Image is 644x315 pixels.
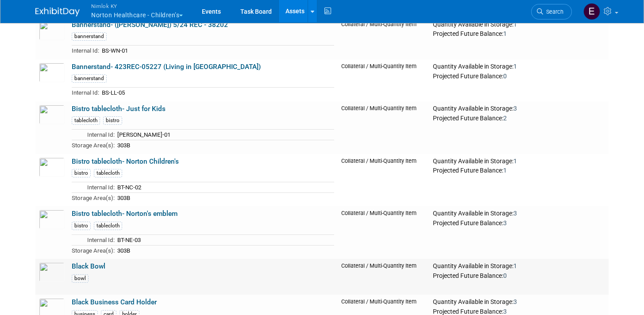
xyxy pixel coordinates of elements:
a: Bistro tablecloth- Norton Children's [72,157,179,165]
div: Quantity Available in Storage: [433,21,605,29]
div: Projected Future Balance: [433,113,605,123]
div: Projected Future Balance: [433,270,605,280]
span: 3 [513,105,517,112]
td: 303B [115,245,334,255]
span: 2 [503,115,507,122]
a: Black Business Card Holder [72,298,157,306]
div: Quantity Available in Storage: [433,157,605,165]
span: 1 [513,63,517,70]
div: Quantity Available in Storage: [433,63,605,71]
div: Projected Future Balance: [433,71,605,81]
td: Collateral / Multi-Quantity Item [338,101,429,154]
span: 1 [513,157,517,165]
span: 1 [513,21,517,28]
div: bistro [72,169,91,177]
a: Bistro tablecloth- Just for Kids [72,105,166,113]
span: Search [543,8,563,15]
div: tablecloth [72,116,100,125]
span: 1 [513,262,517,269]
span: 3 [513,298,517,305]
img: Elizabeth Griffin [583,3,600,20]
div: tablecloth [94,222,122,230]
a: Black Bowl [72,262,105,270]
a: Bistro tablecloth- Norton's emblem [72,210,177,218]
a: Bannerstand- 423REC-05227 (Living in [GEOGRAPHIC_DATA]) [72,63,261,71]
td: Collateral / Multi-Quantity Item [338,206,429,259]
td: Collateral / Multi-Quantity Item [338,154,429,207]
td: Collateral / Multi-Quantity Item [338,17,429,59]
img: ExhibitDay [35,8,80,16]
div: Projected Future Balance: [433,28,605,38]
div: bistro [72,222,91,230]
a: Search [531,4,572,19]
span: 3 [513,210,517,217]
div: bistro [103,116,122,125]
div: Projected Future Balance: [433,165,605,175]
div: bannerstand [72,32,107,41]
td: BT-NE-03 [115,234,334,245]
div: Projected Future Balance: [433,218,605,227]
span: Storage Area(s): [72,142,115,149]
span: 3 [503,308,507,315]
td: BS-WN-01 [99,46,334,56]
div: Quantity Available in Storage: [433,105,605,113]
td: Internal Id: [72,130,115,140]
td: Internal Id: [72,46,99,56]
div: Quantity Available in Storage: [433,210,605,218]
span: 0 [503,73,507,80]
div: tablecloth [94,169,122,177]
div: Quantity Available in Storage: [433,262,605,270]
span: Nimlok KY [91,1,183,11]
span: 1 [503,30,507,37]
td: Collateral / Multi-Quantity Item [338,259,429,295]
td: Collateral / Multi-Quantity Item [338,59,429,101]
td: Internal Id: [72,182,115,193]
a: Bannerstand- ([PERSON_NAME]) 5/24 REC - 38202 [72,21,228,29]
div: bannerstand [72,74,107,83]
td: BS-LL-05 [99,88,334,98]
span: 1 [503,167,507,174]
span: 3 [503,219,507,227]
div: Quantity Available in Storage: [433,298,605,306]
span: 0 [503,272,507,279]
div: bowl [72,274,89,283]
td: Internal Id: [72,234,115,245]
td: Internal Id: [72,88,99,98]
td: BT-NC-02 [115,182,334,193]
span: Storage Area(s): [72,195,115,201]
td: 303B [115,140,334,150]
span: Storage Area(s): [72,247,115,254]
td: 303B [115,192,334,203]
td: [PERSON_NAME]-01 [115,130,334,140]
